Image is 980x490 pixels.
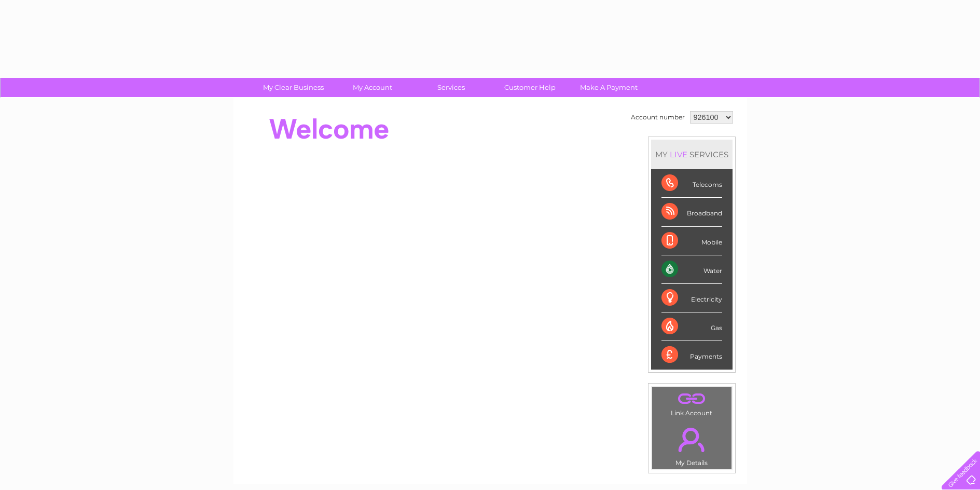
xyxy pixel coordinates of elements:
[661,255,722,284] div: Water
[661,341,722,369] div: Payments
[487,78,573,97] a: Customer Help
[628,108,687,126] td: Account number
[652,419,732,470] td: My Details
[651,140,733,169] div: MY SERVICES
[661,198,722,226] div: Broadband
[329,78,415,97] a: My Account
[566,78,652,97] a: Make A Payment
[251,78,336,97] a: My Clear Business
[661,312,722,341] div: Gas
[661,169,722,198] div: Telecoms
[655,390,729,408] a: .
[655,421,729,458] a: .
[652,387,732,419] td: Link Account
[408,78,494,97] a: Services
[668,149,689,159] div: LIVE
[661,227,722,255] div: Mobile
[661,284,722,312] div: Electricity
